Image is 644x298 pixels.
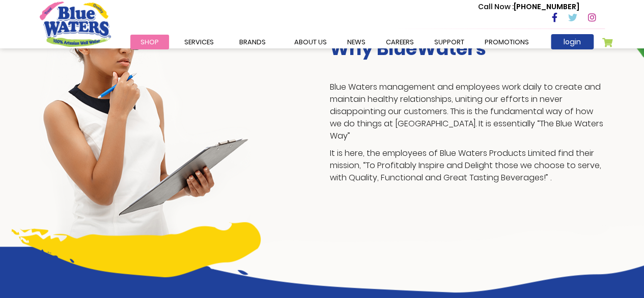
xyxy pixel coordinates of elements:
a: store logo [40,2,111,46]
span: Call Now : [478,2,514,12]
a: Promotions [474,35,539,49]
a: about us [284,35,337,49]
img: career-intro-art.png [102,225,644,292]
a: News [337,35,376,49]
a: careers [376,35,424,49]
h3: Why BlueWaters [330,38,605,60]
p: It is here, the employees of Blue Waters Products Limited find their mission, “To Profitably Insp... [330,147,605,184]
span: Shop [141,37,159,47]
p: [PHONE_NUMBER] [478,2,579,12]
span: Brands [239,37,266,47]
p: Blue Waters management and employees work daily to create and maintain healthy relationships, uni... [330,81,605,142]
a: login [551,34,594,49]
span: Services [184,37,214,47]
img: career-yellow-bar.png [12,222,261,277]
a: support [424,35,474,49]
